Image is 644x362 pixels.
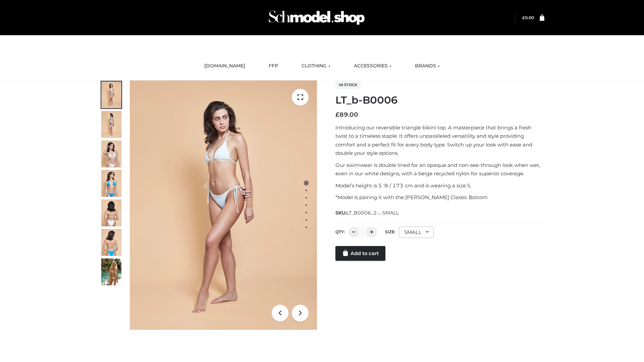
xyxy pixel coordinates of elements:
span: SKU: [335,209,399,217]
span: £ [522,15,525,20]
span: In stock [335,81,361,89]
a: £0.00 [522,15,534,20]
p: Model’s height is 5 ‘8 / 173 cm and is wearing a size S. [335,181,544,190]
a: BRANDS [410,59,445,73]
p: Introducing our reversible triangle bikini top. A masterpiece that brings a fresh twist to a time... [335,123,544,158]
bdi: 0.00 [522,15,534,20]
a: ACCESSORIES [349,59,396,73]
bdi: 89.00 [335,111,358,118]
img: ArielClassicBikiniTop_CloudNine_AzureSky_OW114ECO_1-scaled.jpg [101,81,121,108]
img: Schmodel Admin 964 [266,4,367,31]
img: ArielClassicBikiniTop_CloudNine_AzureSky_OW114ECO_3-scaled.jpg [101,140,121,167]
img: ArielClassicBikiniTop_CloudNine_AzureSky_OW114ECO_8-scaled.jpg [101,229,121,256]
img: Arieltop_CloudNine_AzureSky2.jpg [101,258,121,285]
p: *Model is pairing it with the [PERSON_NAME] Classic Bottom [335,193,544,202]
img: ArielClassicBikiniTop_CloudNine_AzureSky_OW114ECO_2-scaled.jpg [101,111,121,138]
label: QTY: [335,229,345,234]
img: ArielClassicBikiniTop_CloudNine_AzureSky_OW114ECO_1 [130,80,317,330]
a: CLOTHING [297,59,335,73]
div: SMALL [399,227,434,238]
a: FFP [264,59,283,73]
img: ArielClassicBikiniTop_CloudNine_AzureSky_OW114ECO_4-scaled.jpg [101,170,121,197]
h1: LT_b-B0006 [335,94,544,106]
p: Our swimwear is double lined for an opaque and non-see-through look when wet, even in our white d... [335,161,544,178]
span: LT_B0006_2-_-SMALL [346,210,399,216]
a: Add to cart [335,246,385,261]
label: Size: [385,229,395,234]
img: ArielClassicBikiniTop_CloudNine_AzureSky_OW114ECO_7-scaled.jpg [101,199,121,226]
span: £ [335,111,339,118]
a: [DOMAIN_NAME] [199,59,250,73]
